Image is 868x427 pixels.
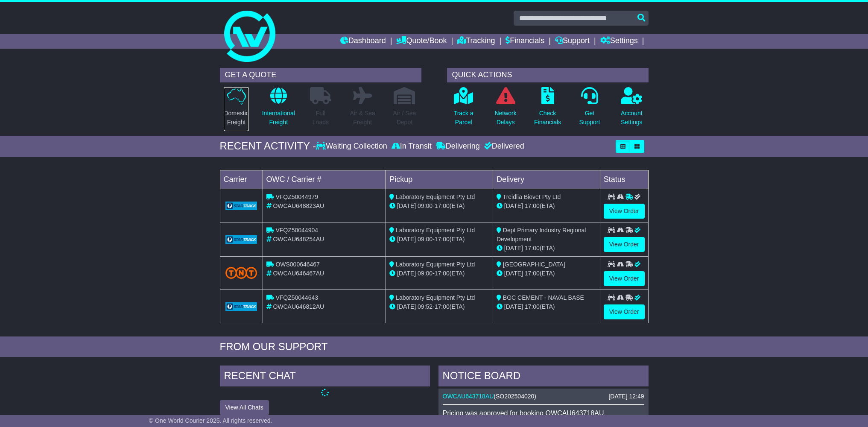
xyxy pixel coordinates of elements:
div: QUICK ACTIONS [447,68,649,82]
span: VFQZ50044643 [275,294,318,301]
div: In Transit [389,142,434,151]
a: CheckFinancials [534,87,561,132]
div: [DATE] 12:49 [608,393,644,400]
div: RECENT ACTIVITY - [220,140,316,152]
p: Network Delays [494,109,516,127]
div: GET A QUOTE [220,68,421,82]
span: Treidlia Biovet Pty Ltd [503,193,561,200]
div: Delivering [434,142,482,151]
span: [DATE] [504,202,523,209]
div: - (ETA) [389,202,489,211]
div: NOTICE BOARD [438,366,649,389]
span: 17:00 [435,270,450,277]
span: VFQZ50044979 [275,193,318,200]
span: 17:00 [525,303,540,310]
span: [GEOGRAPHIC_DATA] [503,261,565,268]
span: OWCAU648823AU [273,202,324,209]
div: (ETA) [497,244,596,253]
a: Dashboard [340,34,386,49]
span: [DATE] [504,303,523,310]
img: GetCarrierServiceLogo [225,235,257,244]
div: - (ETA) [389,235,489,244]
button: View All Chats [220,400,269,415]
span: SO202504020 [496,393,534,400]
a: View Order [604,304,645,319]
span: Laboratory Equipment Pty Ltd [396,193,475,200]
a: Quote/Book [396,34,447,49]
a: View Order [604,271,645,286]
div: ( ) [443,393,644,400]
a: OWCAU643718AU [443,393,494,400]
span: OWCAU646812AU [273,303,324,310]
p: Check Financials [534,109,561,127]
td: OWC / Carrier # [263,170,386,189]
span: 17:00 [525,202,540,209]
span: [DATE] [397,236,416,243]
td: Delivery [493,170,600,189]
span: 09:52 [418,303,433,310]
span: 09:00 [418,236,433,243]
div: Waiting Collection [316,142,389,151]
p: Track a Parcel [454,109,473,127]
a: GetSupport [579,87,600,132]
span: 17:00 [435,202,450,209]
a: DomesticFreight [223,87,249,132]
p: Air / Sea Depot [393,109,416,127]
span: VFQZ50044904 [275,227,318,234]
span: 09:00 [418,202,433,209]
div: (ETA) [497,269,596,278]
span: © One World Courier 2025. All rights reserved. [149,417,272,424]
a: Tracking [457,34,495,49]
span: [DATE] [504,245,523,252]
div: Delivered [482,142,524,151]
p: Get Support [579,109,600,127]
img: TNT_Domestic.png [225,267,257,278]
div: RECENT CHAT [220,366,430,389]
p: Full Loads [310,109,331,127]
a: Financials [506,34,544,49]
span: 17:00 [525,270,540,277]
span: Dept Primary Industry Regional Development [497,227,586,243]
span: 17:00 [435,303,450,310]
td: Pickup [386,170,493,189]
div: - (ETA) [389,302,489,311]
a: View Order [604,237,645,252]
p: Air & Sea Freight [350,109,375,127]
div: (ETA) [497,202,596,211]
span: [DATE] [397,270,416,277]
p: Domestic Freight [224,109,248,127]
img: GetCarrierServiceLogo [225,202,257,210]
span: Laboratory Equipment Pty Ltd [396,294,475,301]
p: Pricing was approved for booking OWCAU643718AU. [443,409,644,417]
a: InternationalFreight [262,87,295,132]
div: - (ETA) [389,269,489,278]
p: Account Settings [621,109,643,127]
div: FROM OUR SUPPORT [220,341,649,353]
a: Track aParcel [453,87,474,132]
p: International Freight [262,109,295,127]
span: OWCAU646467AU [273,270,324,277]
a: Settings [600,34,638,49]
span: Laboratory Equipment Pty Ltd [396,227,475,234]
span: Laboratory Equipment Pty Ltd [396,261,475,268]
a: View Order [604,204,645,219]
span: BGC CEMENT - NAVAL BASE [503,294,584,301]
span: 09:00 [418,270,433,277]
td: Carrier [220,170,263,189]
span: OWS000646467 [275,261,320,268]
a: NetworkDelays [494,87,517,132]
span: 17:00 [525,245,540,252]
a: Support [555,34,590,49]
span: [DATE] [397,303,416,310]
img: GetCarrierServiceLogo [225,302,257,311]
span: [DATE] [397,202,416,209]
span: [DATE] [504,270,523,277]
span: 17:00 [435,236,450,243]
span: OWCAU648254AU [273,236,324,243]
div: (ETA) [497,302,596,311]
a: AccountSettings [620,87,643,132]
td: Status [600,170,648,189]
